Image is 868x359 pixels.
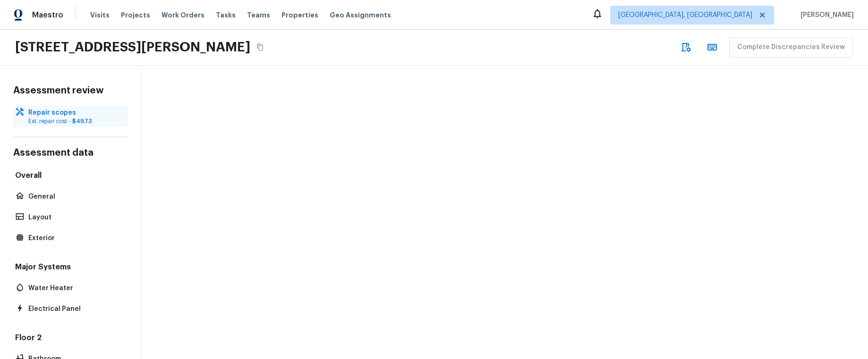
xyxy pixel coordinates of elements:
h4: Assessment review [13,84,128,97]
p: General [28,192,122,201]
p: Est. repair cost - [28,117,122,125]
p: Layout [28,213,122,222]
span: [PERSON_NAME] [797,10,854,20]
span: Maestro [32,10,63,20]
span: $49.73 [72,118,92,124]
h2: [STREET_ADDRESS][PERSON_NAME] [15,39,250,56]
span: Tasks [216,12,236,18]
button: Copy Address [254,41,266,53]
span: Projects [121,10,150,20]
h4: Assessment data [13,147,128,161]
p: Water Heater [28,284,122,293]
p: Repair scopes [28,108,122,117]
span: [GEOGRAPHIC_DATA], [GEOGRAPHIC_DATA] [618,10,752,20]
h5: Major Systems [13,262,128,274]
span: Properties [281,10,318,20]
span: Visits [90,10,110,20]
span: Work Orders [162,10,204,20]
span: Teams [247,10,270,20]
p: Exterior [28,234,122,243]
h5: Floor 2 [13,333,128,345]
h5: Overall [13,170,128,183]
p: Electrical Panel [28,304,122,314]
span: Geo Assignments [330,10,391,20]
